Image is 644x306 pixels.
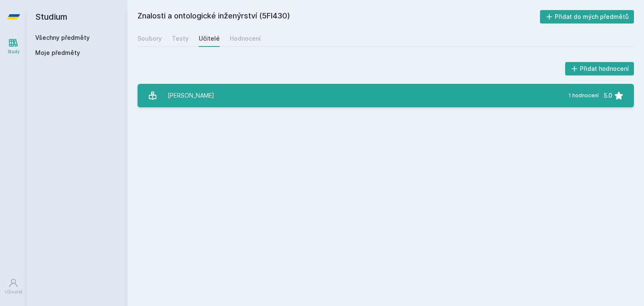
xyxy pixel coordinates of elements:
a: Učitelé [199,30,220,47]
div: Uživatel [5,289,22,295]
div: 1 hodnocení [569,92,599,99]
a: Hodnocení [230,30,261,47]
div: Hodnocení [230,34,261,43]
div: Soubory [138,34,162,43]
a: Study [2,34,25,59]
a: Soubory [138,30,162,47]
span: Moje předměty [35,49,80,57]
a: Testy [172,30,189,47]
a: [PERSON_NAME] 1 hodnocení 5.0 [138,84,634,107]
button: Přidat hodnocení [565,62,634,75]
a: Všechny předměty [35,34,90,41]
h2: Znalosti a ontologické inženýrství (5FI430) [138,10,540,23]
div: 5.0 [604,87,612,104]
div: Učitelé [199,34,220,43]
div: Study [8,49,20,55]
a: Uživatel [2,274,25,299]
div: Testy [172,34,189,43]
div: [PERSON_NAME] [168,87,214,104]
button: Přidat do mých předmětů [540,10,634,23]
